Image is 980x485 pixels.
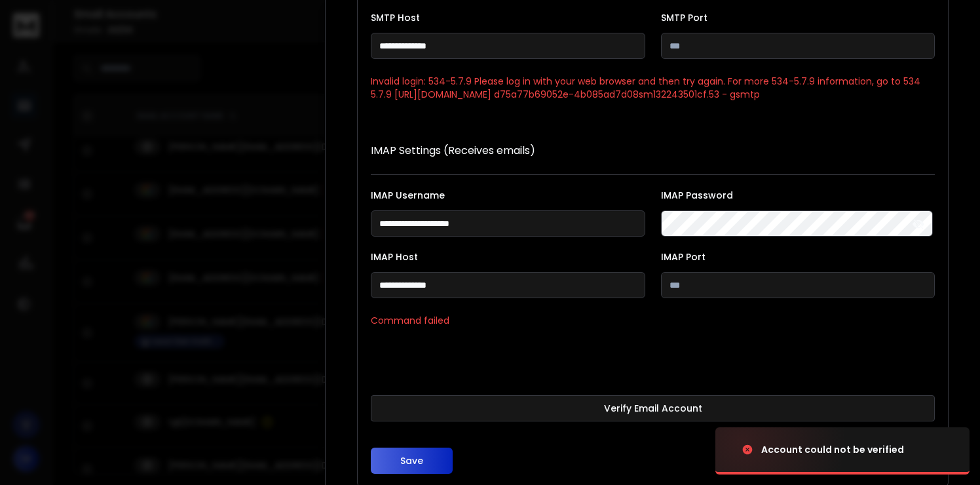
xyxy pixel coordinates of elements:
button: Save [371,448,453,474]
label: IMAP Port [661,252,935,262]
span: Command failed [371,314,935,327]
label: IMAP Password [661,191,935,200]
p: IMAP Settings (Receives emails) [371,143,935,159]
div: Account could not be verified [761,443,904,456]
label: SMTP Host [371,13,645,22]
label: SMTP Port [661,13,935,22]
img: image [715,414,846,485]
button: Verify Email Account [371,395,935,421]
span: Invalid login: 534-5.7.9 Please log in with your web browser and then try again. For more 534-5.7... [371,75,935,101]
label: IMAP Host [371,252,645,262]
label: IMAP Username [371,191,645,200]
